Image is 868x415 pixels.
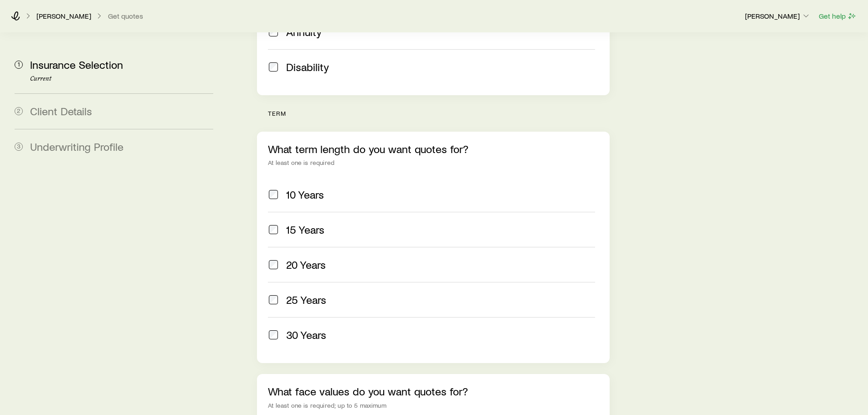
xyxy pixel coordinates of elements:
[269,330,278,339] input: 30 Years
[269,62,278,72] input: Disability
[745,11,811,22] button: [PERSON_NAME]
[269,260,278,269] input: 20 Years
[286,188,324,201] span: 10 Years
[15,107,23,115] span: 2
[30,104,92,118] span: Client Details
[268,384,468,398] label: What face values do you want quotes for?
[269,225,278,234] input: 15 Years
[30,75,213,82] p: Current
[268,402,598,409] div: At least one is required; up to 5 maximum
[268,143,598,155] p: What term length do you want quotes for?
[108,12,144,20] button: Get quotes
[286,258,326,271] span: 20 Years
[286,61,329,73] span: Disability
[269,190,278,199] input: 10 Years
[15,61,23,69] span: 1
[745,11,811,20] p: [PERSON_NAME]
[268,110,609,117] p: term
[30,140,123,153] span: Underwriting Profile
[268,159,598,166] div: At least one is required
[286,223,324,236] span: 15 Years
[286,328,326,341] span: 30 Years
[30,58,123,71] span: Insurance Selection
[15,143,23,151] span: 3
[818,11,857,21] button: Get help
[286,293,326,306] span: 25 Years
[269,295,278,304] input: 25 Years
[36,11,91,20] p: [PERSON_NAME]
